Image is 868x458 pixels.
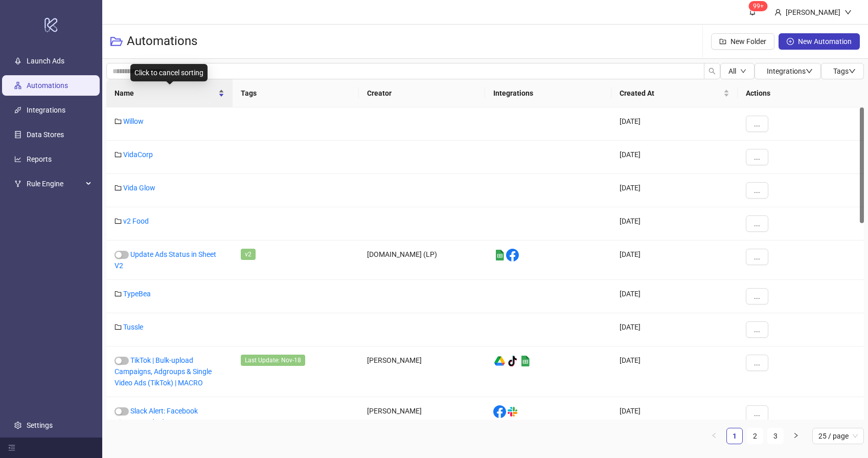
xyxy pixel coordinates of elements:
span: down [849,68,856,75]
sup: 1583 [749,1,768,11]
a: Data Stores [27,130,64,139]
span: ... [754,409,760,418]
li: 2 [747,428,763,444]
span: right [793,432,799,439]
button: ... [746,321,768,338]
a: Vida Glow [123,184,155,192]
span: user [774,9,782,16]
div: [DATE] [611,346,738,397]
span: folder [115,290,122,297]
button: left [706,428,722,444]
span: ... [754,120,760,128]
span: folder [115,323,122,331]
th: Integrations [485,79,611,107]
th: Tags [233,79,359,107]
div: [DATE] [611,207,738,241]
span: Last Update: Nov-18 [241,355,305,366]
a: Tussle [123,323,143,331]
span: New Automation [798,37,852,46]
span: folder-add [719,38,726,45]
span: folder [115,151,122,158]
div: [DATE] [611,241,738,280]
span: folder-open [110,35,123,48]
span: bell [749,8,756,15]
button: ... [746,249,768,265]
div: Page Size [812,428,864,444]
span: down [844,9,852,16]
button: Alldown [720,63,755,79]
a: Launch Ads [27,57,64,65]
li: Previous Page [706,428,722,444]
button: ... [746,355,768,371]
th: Created At [611,79,738,107]
span: plus-circle [787,38,794,45]
span: folder [115,118,122,125]
span: Rule Engine [27,173,83,194]
div: [DATE] [611,107,738,141]
span: Tags [833,67,856,75]
a: Reports [27,155,52,163]
th: Name [106,79,233,107]
div: [PERSON_NAME] [782,7,844,18]
span: v2 [241,249,256,260]
a: Willow [123,117,144,125]
button: ... [746,149,768,165]
a: 3 [768,428,783,444]
button: ... [746,116,768,132]
span: ... [754,253,760,261]
span: ... [754,292,760,300]
button: Tagsdown [821,63,864,79]
th: Creator [359,79,485,107]
div: [DATE] [611,141,738,174]
span: menu-fold [8,444,15,451]
div: [DATE] [611,397,738,437]
span: Name [115,88,216,99]
a: Integrations [27,106,65,114]
span: left [711,432,717,439]
div: [PERSON_NAME] [359,397,485,437]
span: folder [115,184,122,191]
a: TypeBea [123,290,151,298]
span: All [728,67,736,75]
button: New Automation [779,33,860,50]
a: TikTok | Bulk-upload Campaigns, Adgroups & Single Video Ads (TikTok) | MACRO [115,356,212,387]
li: Next Page [788,428,804,444]
button: Integrationsdown [755,63,821,79]
a: v2 Food [123,217,149,225]
span: 25 / page [818,428,858,444]
button: ... [746,288,768,304]
span: ... [754,325,760,334]
h3: Automations [127,33,197,50]
span: ... [754,359,760,367]
a: 2 [747,428,763,444]
th: Actions [738,79,864,107]
span: ... [754,153,760,161]
li: 1 [726,428,743,444]
a: VidaCorp [123,150,153,159]
span: Created At [620,88,721,99]
div: [PERSON_NAME] [359,346,485,397]
div: [DATE] [611,280,738,313]
span: folder [115,217,122,225]
button: ... [746,215,768,232]
span: Integrations [767,67,813,75]
span: ... [754,220,760,228]
span: down [806,68,813,75]
a: 1 [727,428,742,444]
span: ... [754,186,760,194]
button: ... [746,405,768,422]
a: Slack Alert: Facebook Disapproved ads [115,407,198,426]
div: [DATE] [611,313,738,346]
a: Update Ads Status in Sheet V2 [115,250,216,270]
span: down [740,68,746,74]
span: search [709,68,716,75]
button: New Folder [711,33,774,50]
div: Click to cancel sorting [130,64,208,81]
button: right [788,428,804,444]
div: [DOMAIN_NAME] (LP) [359,241,485,280]
a: Settings [27,421,53,429]
div: [DATE] [611,174,738,207]
a: Automations [27,81,68,90]
li: 3 [767,428,784,444]
span: fork [14,180,21,187]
